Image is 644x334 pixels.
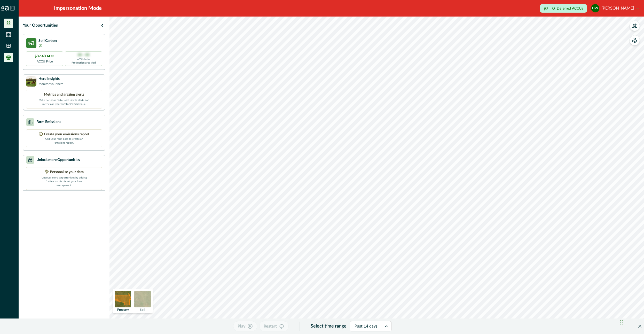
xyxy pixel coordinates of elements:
button: Restart [259,321,289,331]
p: Soil Carbon [38,38,57,44]
p: Your Opportunities [23,22,58,28]
p: Personalise your data [50,169,84,175]
button: Helen Wyatt[PERSON_NAME] [591,2,639,14]
p: Property [117,308,129,311]
img: soil preview [134,291,151,307]
img: property preview [115,291,131,307]
p: Uncover more opportunities by adding further details about your farm management. [38,175,90,188]
p: Select time range [311,323,347,330]
p: Play [238,323,245,329]
p: ACCUs/ha/pa [77,58,90,61]
p: Soil [140,308,145,311]
p: ACCU Price [37,59,53,64]
p: Make decisions faster with simple alerts and metrics on your livestock’s behaviour. [38,97,90,106]
p: Deferred ACCUs [557,6,583,10]
p: 00 - 00 [78,52,89,58]
div: Drag [620,314,623,330]
p: Metrics and grazing alerts [44,92,84,97]
p: Farm Emissions [36,119,61,125]
p: Unlock more Opportunities [36,157,80,163]
p: Herd Insights [38,76,64,82]
p: $37.40 AUD [35,54,54,59]
img: Logo [1,6,9,11]
p: Monitor your herd [38,82,64,86]
p: Create your emissions report [44,132,89,137]
div: Impersonation Mode [54,4,102,12]
button: Play [233,321,257,331]
p: Production area yield [72,61,96,65]
iframe: Chat Widget [618,309,644,334]
p: Restart [264,323,277,329]
p: Add your farm data to create an emissions report. [45,137,83,145]
p: 0 [552,6,555,11]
